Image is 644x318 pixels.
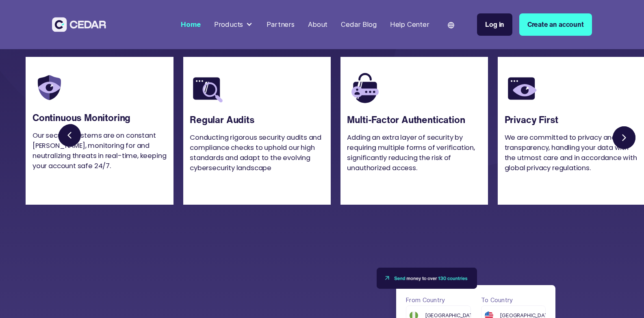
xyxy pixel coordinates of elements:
[341,19,376,30] div: Cedar Blog
[178,15,204,34] a: Home
[308,19,327,30] div: About
[406,295,471,305] label: From country
[611,124,637,151] a: Next slide
[485,19,504,30] div: Log in
[338,15,380,34] a: Cedar Blog
[519,13,592,36] a: Create an account
[263,15,298,34] a: Partners
[58,124,85,151] a: Previous slide
[214,19,243,30] div: Products
[267,19,295,30] div: Partners
[477,13,512,36] a: Log in
[181,19,200,30] div: Home
[386,15,433,34] a: Help Center
[390,19,429,30] div: Help Center
[210,16,256,33] div: Products
[305,15,331,34] a: About
[481,295,546,305] label: To country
